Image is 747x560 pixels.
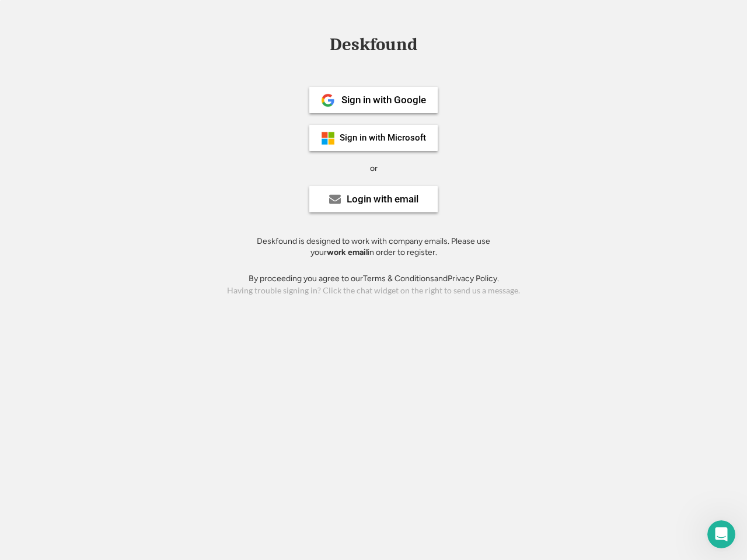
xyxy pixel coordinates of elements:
a: Terms & Conditions [363,274,434,283]
strong: work email [327,247,368,257]
a: Privacy Policy. [448,274,499,283]
div: Login with email [347,194,418,204]
div: Deskfound is designed to work with company emails. Please use your in order to register. [242,236,505,258]
img: ms-symbollockup_mssymbol_19.png [321,131,335,145]
img: 1024px-Google__G__Logo.svg.png [321,93,335,107]
div: Sign in with Google [341,95,426,105]
div: Sign in with Microsoft [340,134,426,142]
div: By proceeding you agree to our and [249,273,499,285]
div: or [370,163,378,174]
div: Deskfound [324,36,423,54]
iframe: Intercom live chat [707,520,735,548]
